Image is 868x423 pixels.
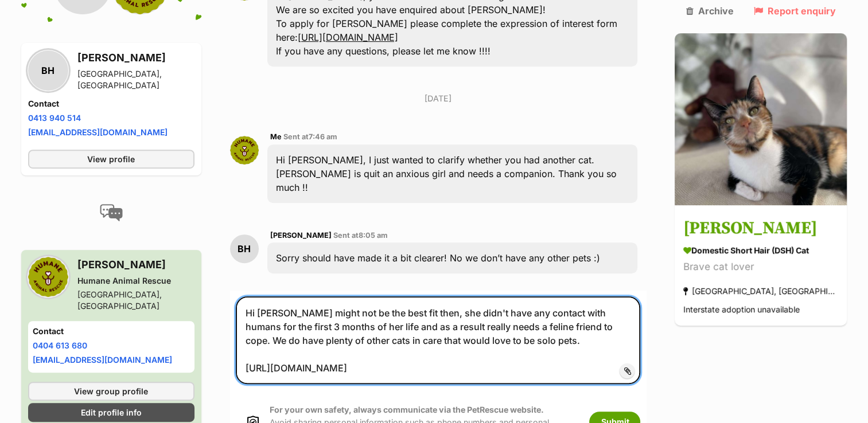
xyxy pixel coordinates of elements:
[230,136,259,164] img: Luise Verhoeven profile pic
[359,231,388,240] span: 8:05 am
[683,245,838,257] div: Domestic Short Hair (DSH) Cat
[270,231,332,240] span: [PERSON_NAME]
[77,50,194,66] h3: [PERSON_NAME]
[33,326,190,337] h4: Contact
[333,231,388,240] span: Sent at
[28,382,194,401] a: View group profile
[28,113,81,123] a: 0413 940 514
[74,385,148,397] span: View group profile
[686,6,734,16] a: Archive
[77,257,194,273] h3: [PERSON_NAME]
[230,92,647,104] p: [DATE]
[28,257,68,297] img: Humane Animal Rescue profile pic
[77,275,194,287] div: Humane Animal Rescue
[33,340,87,350] a: 0404 613 680
[309,132,337,141] span: 7:46 am
[33,355,172,365] a: [EMAIL_ADDRESS][DOMAIN_NAME]
[87,153,135,165] span: View profile
[683,260,838,275] div: Brave cat lover
[283,132,337,141] span: Sent at
[270,132,282,141] span: Me
[28,98,194,109] h4: Contact
[100,204,123,221] img: conversation-icon-4a6f8262b818ee0b60e3300018af0b2d0b884aa5de6e9bcb8d3d4eeb1a70a7c4.svg
[230,234,259,263] div: BH
[683,305,800,315] span: Interstate adoption unavailable
[675,207,847,326] a: [PERSON_NAME] Domestic Short Hair (DSH) Cat Brave cat lover [GEOGRAPHIC_DATA], [GEOGRAPHIC_DATA] ...
[28,403,194,422] a: Edit profile info
[675,33,847,205] img: Griselda
[28,127,168,137] a: [EMAIL_ADDRESS][DOMAIN_NAME]
[267,144,638,203] div: Hi [PERSON_NAME], I just wanted to clarify whether you had another cat. [PERSON_NAME] is quit an ...
[77,289,194,312] div: [GEOGRAPHIC_DATA], [GEOGRAPHIC_DATA]
[28,50,68,91] div: BH
[28,150,194,169] a: View profile
[683,284,838,299] div: [GEOGRAPHIC_DATA], [GEOGRAPHIC_DATA]
[77,68,194,91] div: [GEOGRAPHIC_DATA], [GEOGRAPHIC_DATA]
[754,6,836,16] a: Report enquiry
[298,32,398,43] a: [URL][DOMAIN_NAME]
[683,216,838,242] h3: [PERSON_NAME]
[81,406,142,418] span: Edit profile info
[270,405,544,414] strong: For your own safety, always communicate via the PetRescue website.
[267,242,638,273] div: Sorry should have made it a bit clearer! No we don’t have any other pets :)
